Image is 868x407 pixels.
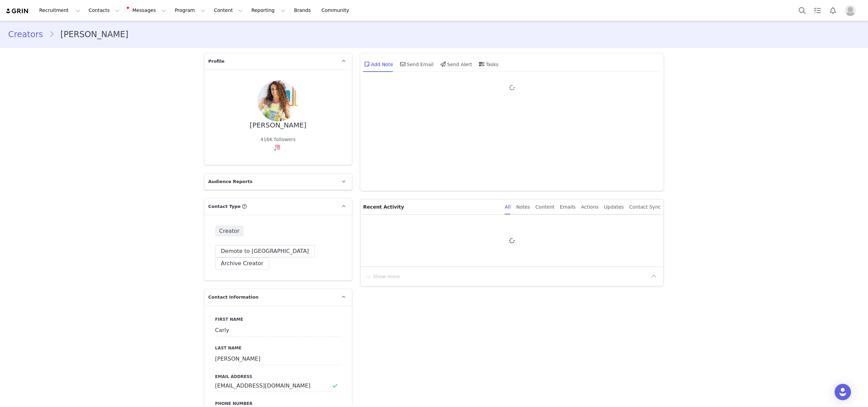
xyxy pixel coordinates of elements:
button: Content [210,3,247,18]
button: Search [795,3,810,18]
span: Profile [208,58,225,65]
label: Phone Number [215,401,341,407]
span: Contact Information [208,294,259,301]
div: [PERSON_NAME] [250,121,306,129]
button: Notifications [825,3,840,18]
div: Tasks [477,56,499,72]
button: Messages [124,3,170,18]
a: Community [318,3,356,18]
div: Contact Sync [629,199,661,215]
button: Demote to [GEOGRAPHIC_DATA] [215,245,315,257]
div: Actions [581,199,599,215]
div: 416K followers [261,136,296,143]
button: Archive Creator [215,257,269,270]
label: Last Name [215,345,341,351]
div: Emails [560,199,576,215]
a: Tasks [810,3,825,18]
img: grin logo [5,8,29,14]
label: Email Address [215,374,341,380]
span: Creator [215,226,244,237]
label: First Name [215,316,341,322]
div: Send Email [399,56,434,72]
button: Profile [841,5,863,16]
button: Show more [365,271,400,282]
input: Email Address [215,380,341,392]
img: instagram.svg [275,145,280,150]
span: Contact Type [208,203,241,210]
img: 51c76e27-e947-4d0b-a292-d27f3a8311b4.jpg [258,80,298,121]
span: Audience Reports [208,178,253,185]
button: Program [171,3,209,18]
button: Reporting [247,3,290,18]
a: Brands [290,3,317,18]
div: Open Intercom Messenger [835,384,851,400]
div: Content [535,199,555,215]
div: Add Note [363,56,393,72]
div: Updates [604,199,624,215]
button: Contacts [85,3,124,18]
button: Recruitment [35,3,84,18]
a: Creators [8,28,49,41]
img: placeholder-profile.jpg [845,5,856,16]
div: All [505,199,511,215]
div: Notes [516,199,530,215]
p: Recent Activity [363,199,499,214]
div: Send Alert [439,56,472,72]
